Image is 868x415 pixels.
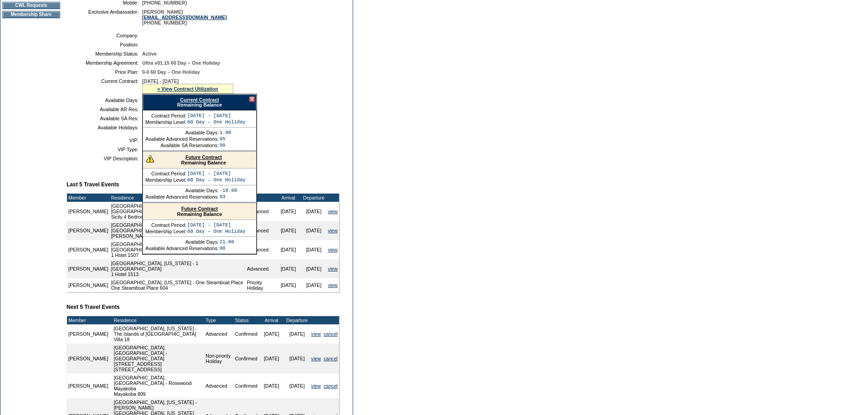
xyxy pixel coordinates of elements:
[324,356,338,361] a: cancel
[311,331,321,337] a: view
[328,228,338,233] a: view
[113,324,205,343] td: [GEOGRAPHIC_DATA], [US_STATE] - The Islands of [GEOGRAPHIC_DATA] Villa 18
[70,33,139,38] td: Company:
[142,60,220,66] span: Ultra v01.15 60 Day – One Holiday
[145,130,219,135] td: Available Days:
[259,343,284,374] td: [DATE]
[259,374,284,398] td: [DATE]
[187,119,246,125] td: 60 Day – One Holiday
[246,240,276,259] td: Advanced
[220,188,237,193] td: -10.00
[180,97,219,102] a: Current Contract
[301,221,327,240] td: [DATE]
[311,383,321,389] a: view
[70,138,139,143] td: VIP:
[70,78,139,94] td: Current Contract:
[204,324,234,343] td: Advanced
[187,229,246,234] td: 60 Day – One Holiday
[110,259,246,278] td: [GEOGRAPHIC_DATA], [US_STATE] - 1 [GEOGRAPHIC_DATA] 1 Hotel 1513
[187,177,246,183] td: 60 Day – One Holiday
[157,86,218,92] a: » View Contract Utilization
[110,202,246,221] td: [GEOGRAPHIC_DATA], [GEOGRAPHIC_DATA] - [GEOGRAPHIC_DATA], [GEOGRAPHIC_DATA] Sicily 4 Bedroom Seaf...
[301,240,327,259] td: [DATE]
[220,246,234,251] td: 98
[70,116,139,121] td: Available SA Res:
[67,240,110,259] td: [PERSON_NAME]
[246,259,276,278] td: Advanced
[67,221,110,240] td: [PERSON_NAME]
[276,240,301,259] td: [DATE]
[246,221,276,240] td: Advanced
[204,316,234,324] td: Type
[301,259,327,278] td: [DATE]
[301,278,327,292] td: [DATE]
[110,194,246,202] td: Residence
[142,51,157,56] span: Active
[145,229,186,234] td: Membership Level:
[2,11,60,18] td: Membership Share
[110,240,246,259] td: [GEOGRAPHIC_DATA], [US_STATE] - 1 [GEOGRAPHIC_DATA] 1 Hotel 1507
[234,316,259,324] td: Status
[67,324,110,343] td: [PERSON_NAME]
[70,51,139,56] td: Membership Status:
[70,156,139,161] td: VIP Description:
[113,374,205,398] td: [GEOGRAPHIC_DATA], [GEOGRAPHIC_DATA] - Rosewood Mayakoba Mayakoba 809
[276,194,301,202] td: Arrival
[246,194,276,202] td: Type
[311,356,321,361] a: view
[145,113,186,118] td: Contract Period:
[70,69,139,75] td: Price Plan:
[145,188,219,193] td: Available Days:
[142,15,227,20] a: [EMAIL_ADDRESS][DOMAIN_NAME]
[67,278,110,292] td: [PERSON_NAME]
[187,113,246,118] td: [DATE] - [DATE]
[187,222,246,228] td: [DATE] - [DATE]
[145,194,219,200] td: Available Advanced Reservations:
[67,316,110,324] td: Member
[67,304,120,310] b: Next 5 Travel Events
[113,343,205,374] td: [GEOGRAPHIC_DATA], [GEOGRAPHIC_DATA] - [GEOGRAPHIC_DATA][STREET_ADDRESS] [STREET_ADDRESS]
[146,154,154,163] img: There are insufficient days and/or tokens to cover this reservation
[284,324,310,343] td: [DATE]
[220,143,231,148] td: 99
[259,324,284,343] td: [DATE]
[70,9,139,26] td: Exclusive Ambassador:
[143,203,256,220] div: Remaining Balance
[328,282,338,288] a: view
[234,324,259,343] td: Confirmed
[142,69,200,75] span: 0-0 60 Day – One Holiday
[145,177,186,183] td: Membership Level:
[143,152,256,169] div: Remaining Balance
[324,331,338,337] a: cancel
[142,9,227,26] span: [PERSON_NAME] [PHONE_NUMBER]
[145,246,219,251] td: Available Advanced Reservations:
[204,343,234,374] td: Non-priority Holiday
[143,94,257,110] div: Remaining Balance
[301,194,327,202] td: Departure
[259,316,284,324] td: Arrival
[220,130,231,135] td: 1.00
[284,374,310,398] td: [DATE]
[204,374,234,398] td: Advanced
[284,343,310,374] td: [DATE]
[328,266,338,272] a: view
[328,247,338,252] a: view
[185,154,222,160] a: Future Contract
[276,221,301,240] td: [DATE]
[110,221,246,240] td: [GEOGRAPHIC_DATA], [US_STATE] - 71 [GEOGRAPHIC_DATA], [GEOGRAPHIC_DATA] [PERSON_NAME] 203
[181,206,218,211] a: Future Contract
[276,202,301,221] td: [DATE]
[67,374,110,398] td: [PERSON_NAME]
[70,97,139,103] td: Available Days:
[67,194,110,202] td: Member
[324,383,338,389] a: cancel
[284,316,310,324] td: Departure
[234,343,259,374] td: Confirmed
[67,259,110,278] td: [PERSON_NAME]
[276,278,301,292] td: [DATE]
[246,202,276,221] td: Advanced
[67,343,110,374] td: [PERSON_NAME]
[145,143,219,148] td: Available SA Reservations:
[142,78,179,84] span: [DATE] - [DATE]
[110,278,246,292] td: [GEOGRAPHIC_DATA], [US_STATE] - One Steamboat Place One Steamboat Place 604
